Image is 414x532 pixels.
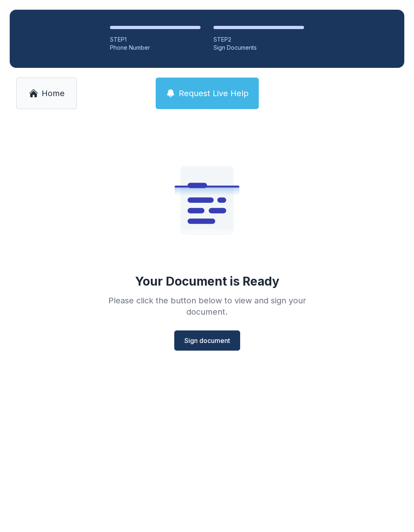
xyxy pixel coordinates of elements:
div: Your Document is Ready [135,274,279,288]
span: Home [42,88,65,99]
div: STEP 2 [213,36,304,44]
span: Request Live Help [179,88,249,99]
div: Phone Number [110,44,201,52]
div: Please click the button below to view and sign your document. [91,295,323,318]
div: STEP 1 [110,36,201,44]
div: Sign Documents [213,44,304,52]
span: Sign document [184,336,230,345]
